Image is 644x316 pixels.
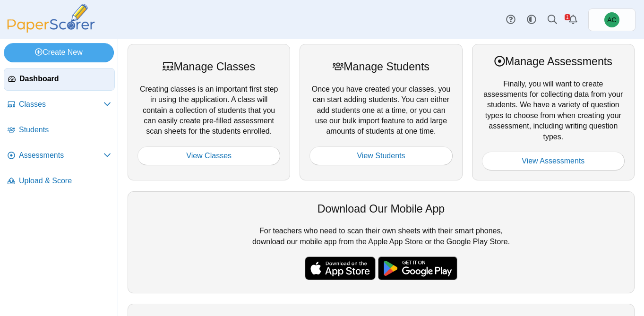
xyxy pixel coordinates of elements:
div: Finally, you will want to create assessments for collecting data from your students. We have a va... [472,44,635,180]
span: Dashboard [19,74,111,84]
span: Andrew Christman [607,17,616,23]
a: View Assessments [482,152,625,171]
div: Download Our Mobile App [137,201,625,216]
a: View Classes [137,146,280,165]
div: Creating classes is an important first step in using the application. A class will contain a coll... [128,44,290,180]
a: Dashboard [4,68,115,91]
span: Andrew Christman [604,12,619,27]
img: PaperScorer [4,4,98,33]
img: google-play-badge.png [378,256,457,280]
div: Once you have created your classes, you can start adding students. You can either add students on... [300,44,462,180]
div: Manage Students [309,59,452,74]
span: Upload & Score [19,176,111,186]
div: Manage Classes [137,59,280,74]
a: Students [4,119,115,142]
a: Alerts [563,9,584,30]
span: Classes [19,99,103,110]
a: PaperScorer [4,26,98,34]
span: Assessments [19,150,103,161]
span: Students [19,125,111,135]
div: Manage Assessments [482,54,625,69]
img: apple-store-badge.svg [305,256,376,280]
a: Create New [4,43,114,62]
a: Classes [4,94,115,116]
a: Upload & Score [4,170,115,193]
div: For teachers who need to scan their own sheets with their smart phones, download our mobile app f... [128,191,635,293]
a: Andrew Christman [588,9,635,31]
a: Assessments [4,145,115,167]
a: View Students [309,146,452,165]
